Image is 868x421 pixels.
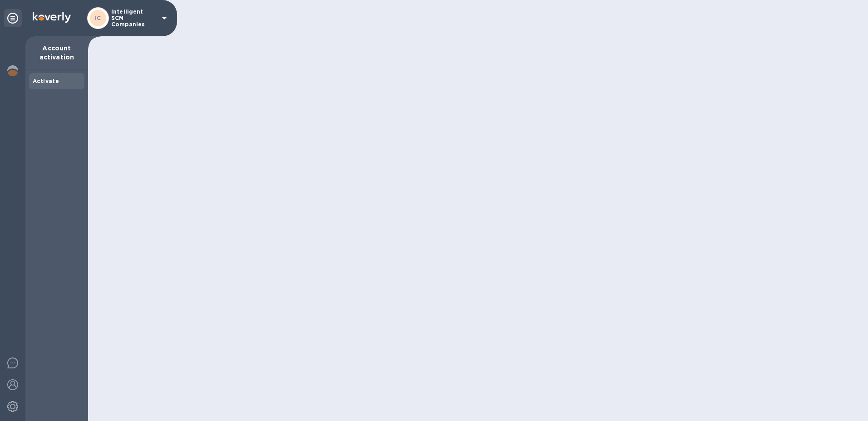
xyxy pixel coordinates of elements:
[33,12,71,23] img: Logo
[33,44,81,62] p: Account activation
[4,9,22,27] div: Unpin categories
[33,78,59,84] b: Activate
[111,9,157,28] p: Intelligent SCM Companies
[95,15,101,21] b: IC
